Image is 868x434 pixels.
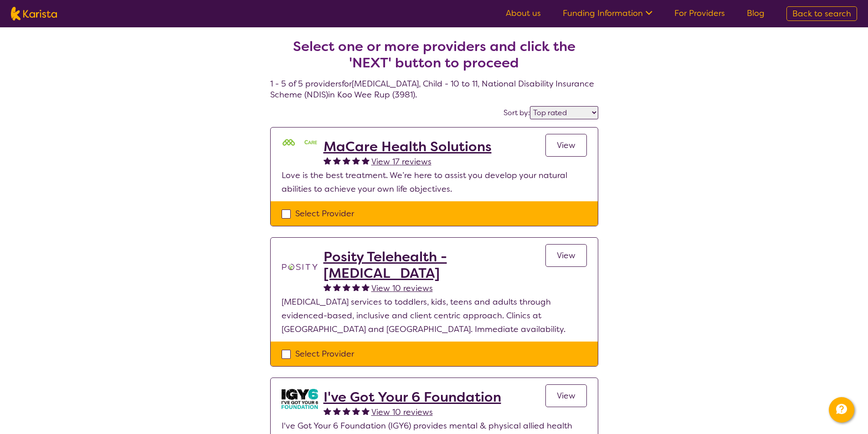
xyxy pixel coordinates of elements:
[352,283,360,291] img: fullstar
[282,389,318,409] img: aw0qclyvxjfem2oefjis.jpg
[747,8,765,19] a: Blog
[281,38,587,71] h2: Select one or more providers and click the 'NEXT' button to proceed
[11,7,57,20] img: Karista logo
[786,6,857,21] a: Back to search
[371,405,433,419] a: View 10 reviews
[352,407,360,415] img: fullstar
[674,8,725,19] a: For Providers
[503,108,530,117] label: Sort by:
[371,283,433,294] span: View 10 reviews
[545,134,587,157] a: View
[371,156,431,167] span: View 17 reviews
[362,157,370,164] img: fullstar
[324,138,492,155] a: MaCare Health Solutions
[545,244,587,267] a: View
[352,157,360,164] img: fullstar
[324,157,331,164] img: fullstar
[371,281,433,295] a: View 10 reviews
[792,8,851,19] span: Back to search
[282,249,318,285] img: t1bslo80pcylnzwjhndq.png
[333,157,341,164] img: fullstar
[282,295,587,336] p: [MEDICAL_DATA] services to toddlers, kids, teens and adults through evidenced-based, inclusive an...
[282,168,587,196] p: Love is the best treatment. We’re here to assist you develop your natural abilities to achieve yo...
[506,8,541,19] a: About us
[343,157,350,164] img: fullstar
[324,407,331,415] img: fullstar
[557,390,575,401] span: View
[829,397,854,423] button: Channel Menu
[362,283,370,291] img: fullstar
[563,8,652,19] a: Funding Information
[270,16,598,100] h4: 1 - 5 of 5 providers for [MEDICAL_DATA] , Child - 10 to 11 , National Disability Insurance Scheme...
[324,249,545,281] a: Posity Telehealth - [MEDICAL_DATA]
[333,407,341,415] img: fullstar
[282,138,318,148] img: mgttalrdbt23wl6urpfy.png
[343,283,350,291] img: fullstar
[545,384,587,407] a: View
[324,389,501,405] a: I've Got Your 6 Foundation
[557,250,575,261] span: View
[371,155,431,168] a: View 17 reviews
[343,407,350,415] img: fullstar
[333,283,341,291] img: fullstar
[324,283,331,291] img: fullstar
[371,407,433,418] span: View 10 reviews
[557,140,575,151] span: View
[362,407,370,415] img: fullstar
